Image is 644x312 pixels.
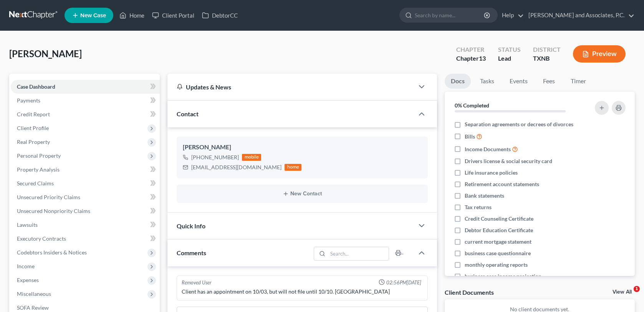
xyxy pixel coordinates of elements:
[17,111,50,117] span: Credit Report
[17,152,61,159] span: Personal Property
[17,97,40,104] span: Payments
[17,180,54,187] span: Secured Claims
[465,157,552,165] span: Drivers license & social security card
[177,249,206,256] span: Comments
[17,291,51,297] span: Miscellaneous
[17,194,80,200] span: Unsecured Priority Claims
[17,249,87,256] span: Codebtors Insiders & Notices
[445,74,471,89] a: Docs
[474,74,500,89] a: Tasks
[533,45,561,54] div: District
[177,222,205,229] span: Quick Info
[465,238,531,246] span: current mortgage statement
[183,143,421,152] div: [PERSON_NAME]
[17,235,66,242] span: Executory Contracts
[177,83,404,91] div: Updates & News
[11,107,160,121] a: Credit Report
[182,288,422,295] div: Client has an appointment on 10/03, but will not file until 10/10. [GEOGRAPHIC_DATA]
[465,169,518,177] span: Life insurance policies
[465,203,492,211] span: Tax returns
[116,8,148,22] a: Home
[634,286,640,292] span: 1
[465,215,533,223] span: Credit Counseling Certificate
[242,154,261,161] div: mobile
[17,166,60,173] span: Property Analysis
[618,286,636,304] iframe: Intercom live chat
[415,8,485,22] input: Search by name...
[445,288,494,296] div: Client Documents
[573,45,626,63] button: Preview
[386,279,421,286] span: 02:56PM[DATE]
[191,154,239,161] div: [PHONE_NUMBER]
[456,54,486,63] div: Chapter
[182,279,212,286] div: Removed User
[565,74,592,89] a: Timer
[533,54,561,63] div: TXNB
[465,226,533,234] span: Debtor Education Certificate
[11,190,160,204] a: Unsecured Priority Claims
[17,263,35,269] span: Income
[498,8,524,22] a: Help
[191,163,281,171] div: [EMAIL_ADDRESS][DOMAIN_NAME]
[465,121,573,128] span: Separation agreements or decrees of divorces
[498,45,521,54] div: Status
[525,8,634,22] a: [PERSON_NAME] and Associates, P.C.
[11,80,160,94] a: Case Dashboard
[17,139,50,145] span: Real Property
[498,54,521,63] div: Lead
[17,221,38,228] span: Lawsuits
[177,110,199,117] span: Contact
[465,145,511,153] span: Income Documents
[17,277,39,283] span: Expenses
[537,74,561,89] a: Fees
[80,13,106,18] span: New Case
[456,45,486,54] div: Chapter
[17,304,49,311] span: SOFA Review
[613,289,632,295] a: View All
[465,192,504,200] span: Bank statements
[465,272,541,280] span: business case income projection
[465,133,475,140] span: Bills
[465,261,528,269] span: monthly operating reports
[465,249,531,257] span: business case questionnaire
[17,83,55,90] span: Case Dashboard
[183,191,421,197] button: New Contact
[285,164,301,171] div: home
[11,177,160,190] a: Secured Claims
[11,232,160,246] a: Executory Contracts
[198,8,242,22] a: DebtorCC
[328,247,389,260] input: Search...
[503,74,534,89] a: Events
[455,102,489,109] strong: 0% Completed
[479,54,486,62] span: 13
[17,208,90,214] span: Unsecured Nonpriority Claims
[11,218,160,232] a: Lawsuits
[11,204,160,218] a: Unsecured Nonpriority Claims
[9,48,82,59] span: [PERSON_NAME]
[11,94,160,107] a: Payments
[17,125,49,131] span: Client Profile
[465,180,539,188] span: Retirement account statements
[11,163,160,177] a: Property Analysis
[148,8,198,22] a: Client Portal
